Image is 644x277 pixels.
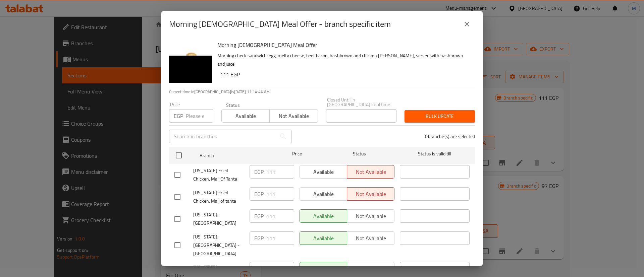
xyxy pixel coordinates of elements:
input: Please enter price [266,262,294,275]
h6: Morning [DEMOGRAPHIC_DATA] Meal Offer [217,40,470,50]
p: EGP [254,190,264,198]
p: EGP [254,265,264,273]
input: Please enter price [266,187,294,201]
span: [US_STATE] Fried Chicken, Mall Of Tanta [193,166,244,183]
img: Morning Chick Meal Offer [169,40,212,83]
p: EGP [174,112,183,120]
p: EGP [254,234,264,242]
h6: 111 EGP [220,70,470,79]
p: 0 branche(s) are selected [425,133,475,140]
span: Price [275,150,319,158]
p: Current time in [GEOGRAPHIC_DATA] is [DATE] 11:14:44 AM [169,89,475,95]
p: EGP [254,212,264,220]
span: Status [325,150,394,158]
span: [US_STATE], [GEOGRAPHIC_DATA] [193,211,244,227]
input: Please enter price [266,165,294,179]
span: Not available [272,111,315,121]
span: [US_STATE], [GEOGRAPHIC_DATA] - [GEOGRAPHIC_DATA] [193,233,244,258]
button: Not available [269,109,318,123]
input: Please enter price [266,209,294,223]
p: Morning check sandwich: egg, melty cheese, beef bacon, hashbrown and chicken [PERSON_NAME], serve... [217,52,470,68]
input: Please enter price [266,231,294,245]
span: Status is valid till [400,150,470,158]
span: Branch [200,151,269,160]
h2: Morning [DEMOGRAPHIC_DATA] Meal Offer - branch specific item [169,19,391,29]
input: Search in branches [169,130,276,143]
button: Bulk update [405,110,475,123]
span: Available [224,111,267,121]
input: Please enter price [186,109,213,123]
button: Available [221,109,270,123]
p: EGP [254,168,264,176]
span: Bulk update [410,112,470,121]
button: close [459,16,475,32]
span: [US_STATE] Fried Chicken, Mall of tanta [193,189,244,205]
